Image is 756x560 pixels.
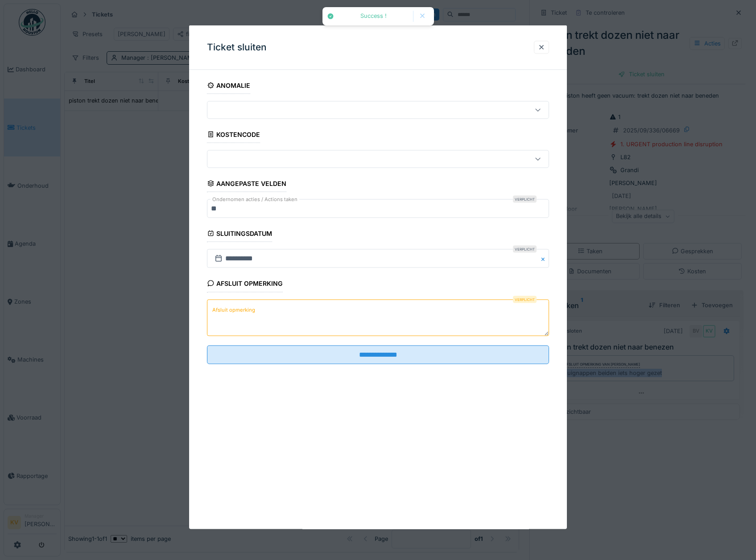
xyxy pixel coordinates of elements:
h3: Ticket sluiten [207,42,267,53]
div: Afsluit opmerking [207,277,283,292]
div: Verplicht [513,196,537,203]
label: Afsluit opmerking [211,304,257,315]
div: Kostencode [207,128,260,143]
div: Success ! [339,12,409,20]
div: Anomalie [207,79,251,94]
label: Ondernomen acties / Actions taken [211,196,299,203]
div: Verplicht [513,246,537,253]
div: Verplicht [513,296,537,303]
div: Sluitingsdatum [207,227,273,242]
div: Aangepaste velden [207,177,287,192]
button: Close [539,249,549,268]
